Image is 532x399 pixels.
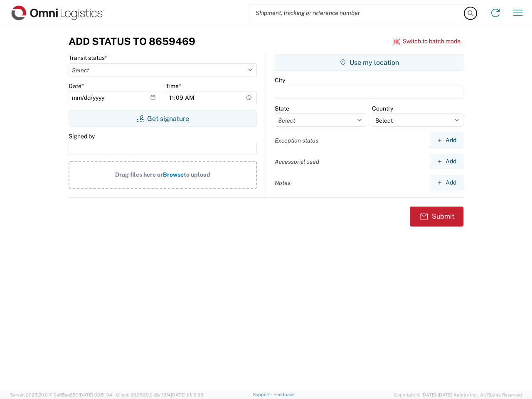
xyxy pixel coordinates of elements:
[115,171,163,178] span: Drag files here or
[275,54,463,71] button: Use my location
[69,110,257,127] button: Get signature
[275,158,319,165] label: Accessorial used
[393,34,461,48] button: Switch to batch mode
[275,76,285,84] label: City
[163,171,184,178] span: Browse
[273,392,295,397] a: Feedback
[430,175,463,190] button: Add
[275,179,291,187] label: Notes
[275,137,318,144] label: Exception status
[410,207,463,227] button: Submit
[394,391,522,399] span: Copyright © [DATE]-[DATE] Agistix Inc., All Rights Reserved
[69,54,107,62] label: Transit status
[79,392,112,397] span: [DATE] 09:51:04
[116,392,203,397] span: Client: 2025.20.0-8b113f4
[184,171,210,178] span: to upload
[10,392,112,397] span: Server: 2025.20.0-710e05ee653
[275,105,289,112] label: State
[69,133,95,140] label: Signed by
[430,154,463,169] button: Add
[69,35,195,47] h3: Add Status to 8659469
[372,105,393,112] label: Country
[171,392,203,397] span: [DATE] 10:16:38
[166,82,181,90] label: Time
[430,133,463,148] button: Add
[253,392,273,397] a: Support
[69,82,84,90] label: Date
[249,5,465,21] input: Shipment, tracking or reference number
